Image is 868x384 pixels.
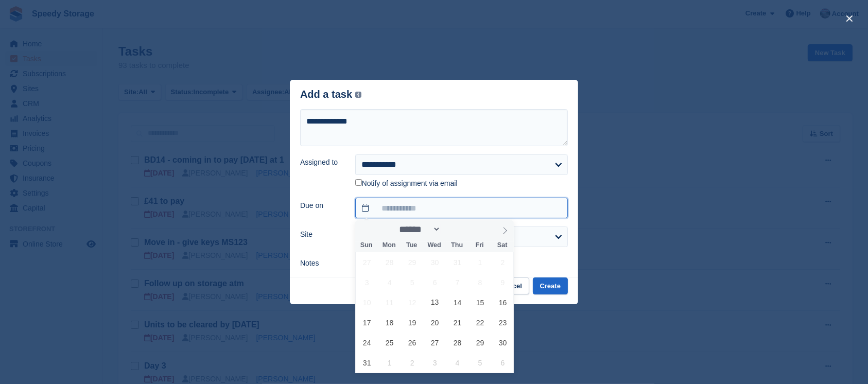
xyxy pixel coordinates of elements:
[379,333,400,353] span: August 25, 2025
[470,272,490,292] span: August 8, 2025
[300,258,343,269] label: Notes
[402,333,422,353] span: August 26, 2025
[425,292,445,312] span: August 13, 2025
[493,312,513,333] span: August 23, 2025
[355,179,458,188] label: Notify of assignment via email
[493,333,513,353] span: August 30, 2025
[493,252,513,272] span: August 2, 2025
[425,272,445,292] span: August 6, 2025
[379,353,400,373] span: September 1, 2025
[300,89,361,100] div: Add a task
[491,242,514,249] span: Sat
[379,272,400,292] span: August 4, 2025
[493,353,513,373] span: September 6, 2025
[468,242,491,249] span: Fri
[446,242,468,249] span: Thu
[357,272,377,292] span: August 3, 2025
[425,252,445,272] span: July 30, 2025
[533,277,568,294] button: Create
[402,312,422,333] span: August 19, 2025
[300,200,343,211] label: Due on
[425,312,445,333] span: August 20, 2025
[470,252,490,272] span: August 1, 2025
[447,292,467,312] span: August 14, 2025
[441,224,473,235] input: Year
[357,292,377,312] span: August 10, 2025
[402,272,422,292] span: August 5, 2025
[378,242,401,249] span: Mon
[423,242,446,249] span: Wed
[470,312,490,333] span: August 22, 2025
[395,224,441,235] select: Month
[355,242,378,249] span: Sun
[402,353,422,373] span: September 2, 2025
[355,179,362,186] input: Notify of assignment via email
[447,312,467,333] span: August 21, 2025
[470,333,490,353] span: August 29, 2025
[402,292,422,312] span: August 12, 2025
[355,92,361,98] img: icon-info-grey-7440780725fd019a000dd9b08b2336e03edf1995a4989e88bcd33f0948082b44.svg
[447,272,467,292] span: August 7, 2025
[493,272,513,292] span: August 9, 2025
[425,353,445,373] span: September 3, 2025
[379,252,400,272] span: July 28, 2025
[379,312,400,333] span: August 18, 2025
[470,353,490,373] span: September 5, 2025
[357,252,377,272] span: July 27, 2025
[425,333,445,353] span: August 27, 2025
[470,292,490,312] span: August 15, 2025
[379,292,400,312] span: August 11, 2025
[357,312,377,333] span: August 17, 2025
[493,292,513,312] span: August 16, 2025
[401,242,423,249] span: Tue
[841,10,858,27] button: close
[300,157,343,168] label: Assigned to
[357,353,377,373] span: August 31, 2025
[447,353,467,373] span: September 4, 2025
[300,229,343,240] label: Site
[357,333,377,353] span: August 24, 2025
[447,333,467,353] span: August 28, 2025
[402,252,422,272] span: July 29, 2025
[447,252,467,272] span: July 31, 2025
